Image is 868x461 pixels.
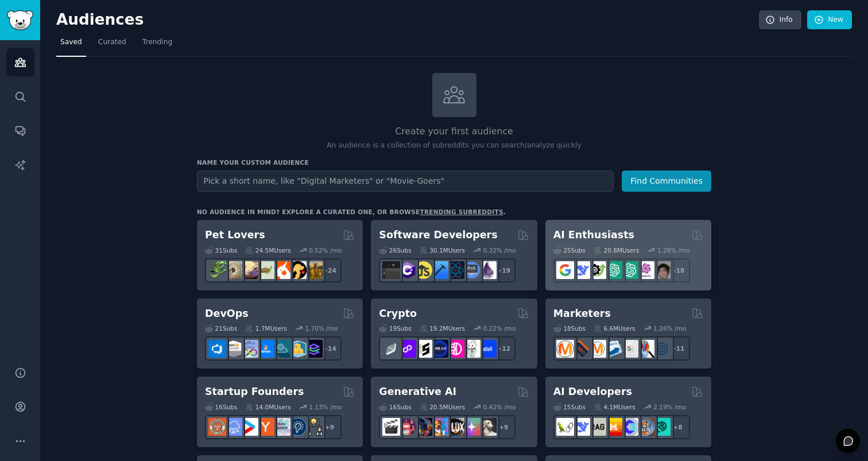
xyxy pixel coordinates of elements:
img: elixir [479,261,497,279]
img: ballpython [224,261,242,279]
div: 16 Sub s [379,403,411,411]
img: iOSProgramming [431,261,448,279]
img: Entrepreneurship [289,418,307,436]
img: startup [241,418,258,436]
img: ycombinator [257,418,274,436]
div: 0.42 % /mo [483,403,516,411]
div: 1.13 % /mo [309,403,342,411]
div: 0.52 % /mo [309,246,342,254]
div: No audience in mind? Explore a curated one, or browse . [197,208,506,216]
img: bigseo [572,340,590,358]
h2: Marketers [553,307,611,321]
img: MistralAI [604,418,622,436]
img: reactnative [447,261,464,279]
div: 26 Sub s [379,246,411,254]
img: leopardgeckos [241,261,258,279]
img: defiblockchain [447,340,464,358]
img: growmybusiness [305,418,323,436]
img: AItoolsCatalog [588,261,606,279]
img: Rag [588,418,606,436]
img: PlatformEngineers [305,340,323,358]
img: GoogleGeminiAI [556,261,574,279]
div: 0.22 % /mo [483,324,516,332]
div: + 11 [666,336,690,361]
img: PetAdvice [289,261,307,279]
span: Curated [98,37,126,48]
img: starryai [463,418,480,436]
a: Curated [94,33,130,57]
button: Find Communities [622,171,711,192]
img: cockatiel [273,261,290,279]
img: OpenAIDev [637,261,654,279]
img: FluxAI [447,418,464,436]
h2: Startup Founders [205,385,304,399]
img: dogbreed [305,261,323,279]
a: Trending [138,33,176,57]
div: 16 Sub s [205,403,237,411]
img: OnlineMarketing [653,340,671,358]
img: AskMarketing [588,340,606,358]
a: Saved [56,33,86,57]
img: indiehackers [273,418,290,436]
div: + 8 [666,415,690,439]
div: 15 Sub s [553,403,586,411]
h2: Generative AI [379,385,456,399]
img: chatgpt_prompts_ [621,261,638,279]
div: 19.2M Users [420,324,465,332]
h2: Create your first audience [197,125,711,139]
img: AIDevelopersSociety [653,418,671,436]
div: 20.5M Users [420,403,465,411]
div: 2.19 % /mo [653,403,686,411]
img: chatgpt_promptDesign [604,261,622,279]
img: CryptoNews [463,340,480,358]
div: 1.28 % /mo [657,246,690,254]
div: 21 Sub s [205,324,237,332]
img: llmops [637,418,654,436]
a: New [807,10,852,30]
img: azuredevops [208,340,226,358]
img: ethfinance [382,340,400,358]
img: aivideo [382,418,400,436]
h2: Audiences [56,11,759,29]
div: 1.7M Users [245,324,287,332]
div: + 19 [491,258,516,282]
div: + 18 [666,258,690,282]
h2: DevOps [205,307,249,321]
img: herpetology [208,261,226,279]
a: Info [759,10,801,30]
div: 18 Sub s [553,324,586,332]
div: + 12 [491,336,516,361]
img: DreamBooth [479,418,497,436]
img: sdforall [431,418,448,436]
img: EntrepreneurRideAlong [208,418,226,436]
img: platformengineering [273,340,290,358]
p: An audience is a collection of subreddits you can search/analyze quickly [197,141,711,151]
h3: Name your custom audience [197,158,711,166]
img: DevOpsLinks [257,340,274,358]
img: defi_ [479,340,497,358]
div: 1.26 % /mo [653,324,686,332]
img: ethstaker [414,340,432,358]
img: ArtificalIntelligence [653,261,671,279]
h2: Crypto [379,307,417,321]
img: dalle2 [398,418,416,436]
div: 19 Sub s [379,324,411,332]
div: 31 Sub s [205,246,237,254]
div: 30.1M Users [420,246,465,254]
div: 4.1M Users [594,403,635,411]
div: 14.0M Users [245,403,290,411]
h2: Pet Lovers [205,228,265,242]
div: 24.5M Users [245,246,290,254]
div: + 9 [317,415,342,439]
a: trending subreddits [420,208,503,215]
div: 20.8M Users [594,246,639,254]
input: Pick a short name, like "Digital Marketers" or "Movie-Goers" [197,171,614,192]
img: LangChain [556,418,574,436]
img: content_marketing [556,340,574,358]
div: 25 Sub s [553,246,586,254]
img: Docker_DevOps [241,340,258,358]
img: OpenSourceAI [621,418,638,436]
h2: AI Developers [553,385,632,399]
div: + 14 [317,336,342,361]
span: Trending [142,37,172,48]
